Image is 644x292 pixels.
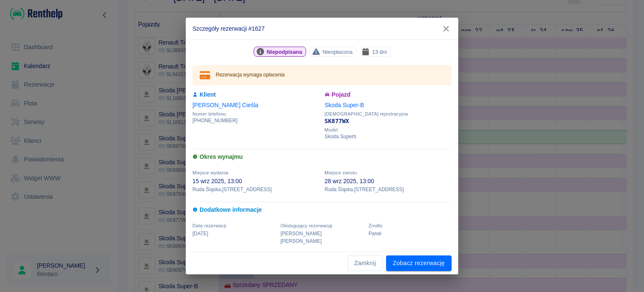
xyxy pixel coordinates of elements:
span: Model [325,127,452,133]
span: Miejsce zwrotu [325,170,357,175]
span: Data rezerwacji [192,223,226,228]
span: Nieopłacona [319,47,356,56]
p: Ruda Śląska , [STREET_ADDRESS] [325,186,452,193]
span: Żrodło [369,223,382,228]
h6: Pojazd [325,90,452,99]
p: Panel [369,230,452,237]
p: Skoda Superb [325,133,452,140]
p: [PERSON_NAME] [PERSON_NAME] [280,230,364,245]
span: Numer telefonu [192,111,319,117]
div: Rezerwacja wymaga opłacenia [216,68,285,83]
a: [PERSON_NAME] Cieśla [192,102,258,108]
span: Niepodpisana [263,47,306,56]
span: 13 dni [369,47,390,56]
p: 28 wrz 2025, 13:00 [325,177,452,186]
span: [DEMOGRAPHIC_DATA] rejestracyjna [325,111,452,117]
a: Skoda Super-B [325,102,364,108]
p: [DATE] [192,230,275,237]
p: Ruda Śląska , [STREET_ADDRESS] [192,186,319,193]
p: 15 wrz 2025, 13:00 [192,177,319,186]
h6: Klient [192,90,319,99]
h2: Szczegóły rezerwacji #1627 [186,18,458,39]
h6: Dodatkowe informacje [192,205,452,214]
button: Zamknij [348,255,383,271]
a: Zobacz rezerwację [386,255,452,271]
span: Obsługujący rezerwację [280,223,332,228]
h6: Okres wynajmu [192,153,452,161]
p: SK877WX [325,117,452,126]
span: Miejsce wydania [192,170,229,175]
p: [PHONE_NUMBER] [192,117,319,124]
